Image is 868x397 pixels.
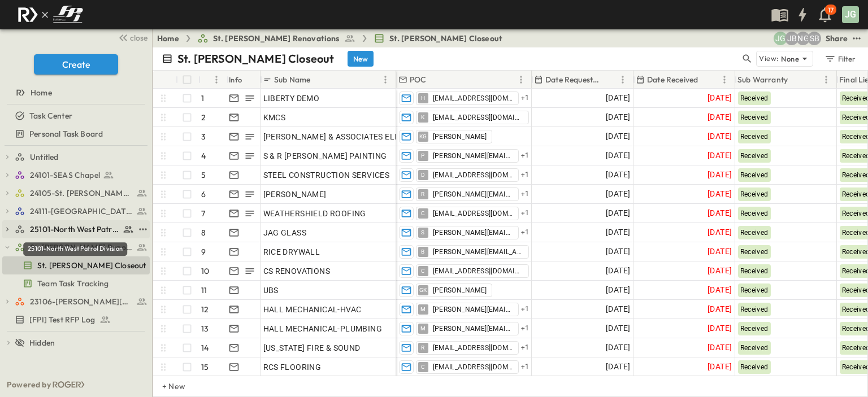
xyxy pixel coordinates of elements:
a: Home [2,85,147,101]
span: JAG GLASS [263,227,307,238]
a: 24105-St. Matthew Kitchen Reno [15,185,147,201]
span: D [421,174,425,175]
span: [DATE] [708,303,732,316]
span: Received [740,306,769,313]
span: Received [740,325,769,333]
a: Task Center [2,108,147,124]
span: WEATHERSHIELD ROOFING [263,208,366,219]
a: 25101-North West Patrol Division [15,221,134,237]
span: UBS [263,285,279,296]
div: 24101-SEAS Chapeltest [2,166,150,184]
p: Sub Name [274,74,310,85]
button: Menu [819,73,833,86]
span: [PERSON_NAME] [263,189,327,200]
a: 24101-SEAS Chapel [15,167,147,183]
span: 23106-[PERSON_NAME][GEOGRAPHIC_DATA] [30,296,133,307]
p: 14 [201,342,209,354]
span: S & R [PERSON_NAME] PAINTING [263,150,387,162]
a: St. [PERSON_NAME] Closeout [374,33,502,44]
span: + 1 [521,227,530,238]
span: + 1 [521,150,530,162]
span: [DATE] [606,264,630,277]
span: [DATE] [606,283,630,296]
p: 2 [201,112,206,123]
span: St. [PERSON_NAME] Closeout [37,260,146,271]
nav: breadcrumbs [157,33,509,44]
span: [PERSON_NAME][EMAIL_ADDRESS][DOMAIN_NAME] [433,228,514,237]
a: Home [157,33,179,44]
p: 3 [201,131,206,142]
span: C [421,367,425,367]
button: test [850,32,863,45]
span: [EMAIL_ADDRESS][DOMAIN_NAME] [433,113,524,122]
span: St. [PERSON_NAME] Closeout [389,33,502,44]
p: 12 [201,304,209,315]
span: Received [740,152,769,160]
p: 15 [201,361,209,373]
div: Filter [824,53,856,65]
span: Received [740,267,769,275]
span: [DATE] [606,322,630,335]
span: HALL MECHANICAL-PLUMBING [263,323,383,334]
span: [DATE] [606,187,630,200]
span: M [420,328,426,329]
p: 5 [201,169,206,181]
button: JG [841,5,860,24]
span: RICE DRYWALL [263,246,320,258]
span: [PERSON_NAME][EMAIL_ADDRESS][DOMAIN_NAME] [433,324,514,333]
a: St. [PERSON_NAME] Renovations [197,33,355,44]
div: St. [PERSON_NAME] Closeouttest [2,256,150,274]
span: KG [419,136,427,137]
p: + New [162,381,169,392]
span: Untitled [30,151,58,163]
span: [EMAIL_ADDRESS][DOMAIN_NAME] [433,343,514,352]
span: Received [740,94,769,102]
span: [DATE] [708,168,732,181]
span: Received [740,190,769,198]
a: 23106-[PERSON_NAME][GEOGRAPHIC_DATA] [15,294,147,309]
div: # [198,71,227,89]
button: Sort [700,73,713,86]
span: [FPI] Test RFP Log [29,314,95,325]
span: [US_STATE] FIRE & SOUND [263,342,361,354]
span: [DATE] [606,303,630,316]
button: Menu [616,73,630,86]
p: Sub Warranty [737,74,788,85]
span: St. [PERSON_NAME] Renovations [213,33,340,44]
img: c8d7d1ed905e502e8f77bf7063faec64e13b34fdb1f2bdd94b0e311fc34f8000.png [14,3,87,27]
div: 24111-[GEOGRAPHIC_DATA]test [2,202,150,220]
div: Untitledtest [2,148,150,166]
span: KMCS [263,112,286,123]
span: M [420,309,426,309]
span: Task Center [29,110,72,121]
span: [PERSON_NAME][EMAIL_ADDRESS][DOMAIN_NAME] [433,247,524,256]
span: [DATE] [606,91,630,104]
span: [DATE] [708,207,732,220]
p: View: [759,53,779,65]
span: GK [419,290,427,290]
button: Menu [718,73,731,86]
button: Menu [514,73,528,86]
p: 11 [201,285,207,296]
span: + 1 [521,342,530,354]
span: [DATE] [708,245,732,258]
span: [DATE] [708,149,732,162]
span: LIBERTY DEMO [263,93,320,104]
span: [DATE] [708,91,732,104]
button: Sort [203,73,215,86]
span: [DATE] [606,341,630,354]
span: [DATE] [708,341,732,354]
span: [DATE] [606,130,630,143]
span: 25101-North West Patrol Division [30,224,120,235]
p: 10 [201,265,209,277]
button: close [114,29,150,45]
span: Home [31,87,52,98]
p: Date Requested [545,74,601,85]
span: [DATE] [708,264,732,277]
span: P [421,155,424,156]
span: close [130,32,147,43]
span: 24105-St. Matthew Kitchen Reno [30,187,133,199]
span: [PERSON_NAME] & ASSOCIATES ELECTRIC [263,131,423,142]
span: Personal Task Board [29,128,103,139]
div: 23106-[PERSON_NAME][GEOGRAPHIC_DATA]test [2,293,150,311]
